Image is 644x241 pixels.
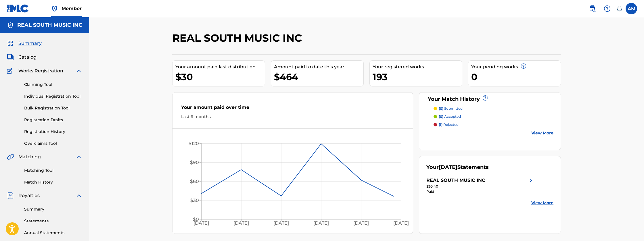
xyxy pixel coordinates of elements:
[434,106,554,111] a: (0) submitted
[18,40,42,47] span: Summary
[189,141,199,146] tspan: $120
[604,5,611,12] img: help
[7,192,14,199] img: Royalties
[172,32,305,45] h2: REAL SOUTH MUSIC INC
[274,70,363,83] div: $464
[434,114,554,119] a: (0) accepted
[439,106,443,111] span: (0)
[7,40,42,47] a: SummarySummary
[434,122,554,127] a: (1) rejected
[24,117,82,123] a: Registration Drafts
[373,63,462,70] div: Your registered works
[426,163,489,171] div: Your Statements
[426,95,554,103] div: Your Match History
[439,122,459,127] p: rejected
[426,184,534,189] div: $30.40
[181,114,404,120] div: Last 6 months
[531,130,553,136] a: View More
[531,200,553,206] a: View More
[439,114,443,119] span: (0)
[24,167,82,173] a: Matching Tool
[589,5,596,12] img: search
[233,221,249,226] tspan: [DATE]
[521,64,526,68] span: ?
[394,221,409,226] tspan: [DATE]
[586,3,598,14] a: Public Search
[75,153,82,160] img: expand
[7,22,14,29] img: Accounts
[75,68,82,74] img: expand
[426,177,485,184] div: REAL SOUTH MUSIC INC
[18,54,37,61] span: Catalog
[373,70,462,83] div: 193
[7,54,37,61] a: CatalogCatalog
[175,70,265,83] div: $30
[274,63,363,70] div: Amount paid to date this year
[426,177,534,194] a: REAL SOUTH MUSIC INCright chevron icon$30.40Paid
[24,218,82,224] a: Statements
[62,5,82,12] span: Member
[483,96,488,100] span: ?
[193,217,199,222] tspan: $0
[439,114,461,119] p: accepted
[528,177,534,184] img: right chevron icon
[175,63,265,70] div: Your amount paid last distribution
[7,68,14,74] img: Works Registration
[601,3,613,14] div: Help
[24,93,82,99] a: Individual Registration Tool
[7,153,14,160] img: Matching
[24,140,82,146] a: Overclaims Tool
[24,179,82,185] a: Match History
[75,192,82,199] img: expand
[17,22,82,28] h5: REAL SOUTH MUSIC INC
[24,82,82,88] a: Claiming Tool
[24,206,82,212] a: Summary
[426,189,534,194] div: Paid
[616,6,622,11] div: Notifications
[7,54,14,61] img: Catalog
[24,129,82,135] a: Registration History
[626,3,637,14] div: User Menu
[51,5,58,12] img: Top Rightsholder
[273,221,289,226] tspan: [DATE]
[18,153,41,160] span: Matching
[439,122,442,127] span: (1)
[193,221,209,226] tspan: [DATE]
[471,70,561,83] div: 0
[190,160,199,165] tspan: $90
[313,221,329,226] tspan: [DATE]
[439,106,463,111] p: submitted
[18,192,40,199] span: Royalties
[471,63,561,70] div: Your pending works
[181,104,404,114] div: Your amount paid over time
[353,221,369,226] tspan: [DATE]
[439,164,457,170] span: [DATE]
[190,198,199,203] tspan: $30
[18,68,63,74] span: Works Registration
[7,40,14,47] img: Summary
[190,179,199,184] tspan: $60
[24,105,82,111] a: Bulk Registration Tool
[7,4,29,13] img: MLC Logo
[24,230,82,236] a: Annual Statements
